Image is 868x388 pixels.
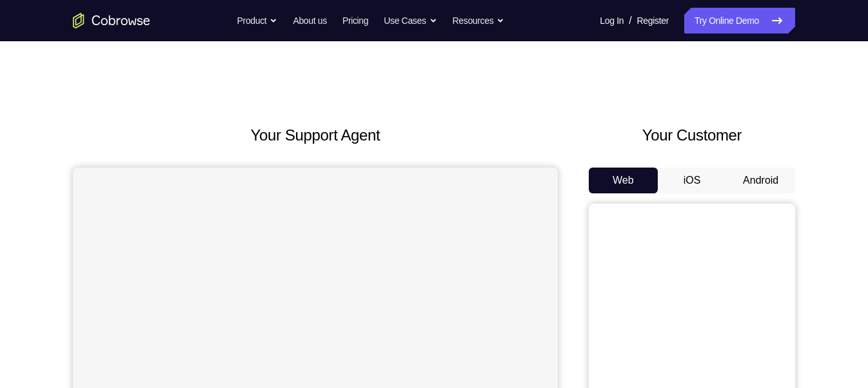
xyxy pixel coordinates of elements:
[600,8,624,34] a: Log In
[237,8,278,34] button: Product
[73,124,558,147] h2: Your Support Agent
[384,8,437,34] button: Use Cases
[726,168,795,193] button: Android
[684,8,795,34] a: Try Online Demo
[658,168,727,193] button: iOS
[293,8,326,34] a: About us
[589,168,658,193] button: Web
[629,13,631,28] span: /
[453,8,505,34] button: Resources
[637,8,669,34] a: Register
[342,8,368,34] a: Pricing
[589,124,795,147] h2: Your Customer
[73,13,150,28] a: Go to the home page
